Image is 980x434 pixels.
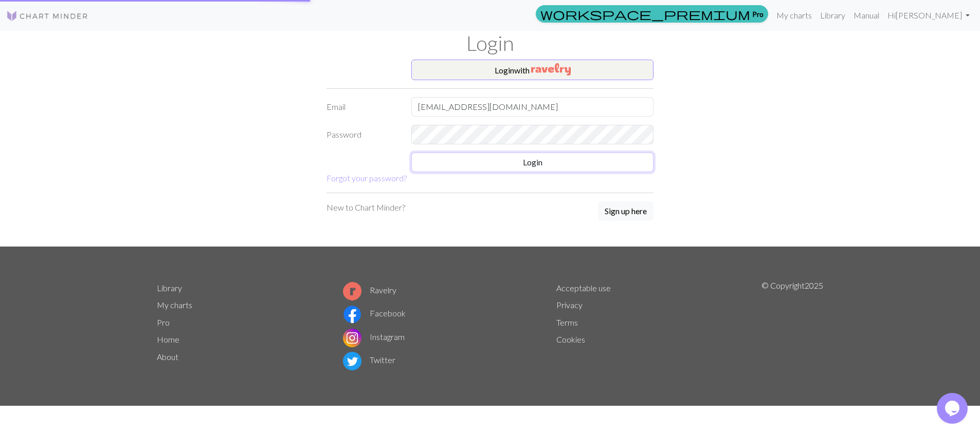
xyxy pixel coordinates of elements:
a: Home [157,334,179,344]
img: Ravelry [531,63,571,76]
a: Privacy [556,300,583,310]
a: Library [816,5,849,26]
img: Instagram logo [343,329,361,347]
p: © Copyright 2025 [761,279,823,373]
a: Ravelry [343,285,396,295]
a: Twitter [343,355,395,365]
button: Login [411,153,654,172]
a: About [157,352,178,362]
a: Pro [536,5,768,23]
label: Email [320,97,405,117]
a: My charts [157,300,192,310]
label: Password [320,125,405,144]
a: Facebook [343,308,406,318]
img: Facebook logo [343,305,361,324]
iframe: chat widget [937,393,970,424]
a: Acceptable use [556,283,611,293]
a: Forgot your password? [326,173,407,183]
a: Hi[PERSON_NAME] [883,5,974,26]
a: Cookies [556,334,585,344]
a: Library [157,283,182,293]
a: Terms [556,317,578,327]
a: Sign up here [598,201,654,222]
p: New to Chart Minder? [326,201,405,214]
h1: Login [151,31,829,55]
button: Sign up here [598,201,654,221]
a: Instagram [343,332,405,342]
img: Logo [6,10,88,22]
span: workspace_premium [540,7,750,21]
img: Ravelry logo [343,282,361,300]
a: My charts [772,5,816,26]
a: Pro [157,317,170,327]
button: Loginwith [411,60,654,80]
a: Manual [849,5,883,26]
img: Twitter logo [343,352,361,370]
